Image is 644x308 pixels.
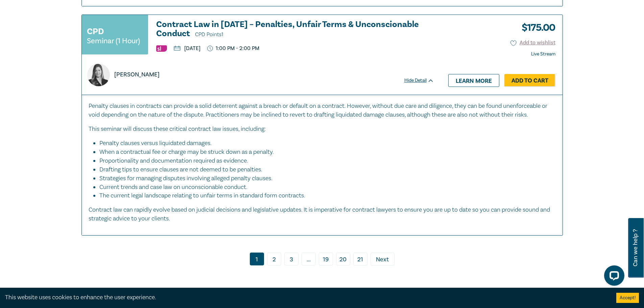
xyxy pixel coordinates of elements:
[404,77,442,84] div: Hide Detail
[87,38,140,44] small: Seminar (1 Hour)
[99,157,549,165] li: Proportionality and documentation required as evidence.
[284,253,299,265] a: 3
[302,253,316,265] span: ...
[87,25,104,38] h3: CPD
[353,253,367,265] a: 21
[87,64,110,86] img: https://s3.ap-southeast-2.amazonaws.com/leo-cussen-store-production-content/Contacts/Jennika%20An...
[114,70,160,79] p: [PERSON_NAME]
[250,253,264,265] a: 1
[156,45,167,52] img: Substantive Law
[156,20,434,39] h3: Contract Law in [DATE] – Penalties, Unfair Terms & Unconscionable Conduct
[376,255,389,264] span: Next
[448,74,499,87] a: Learn more
[5,293,606,302] div: This website uses cookies to enhance the user experience.
[510,39,555,47] button: Add to wishlist
[195,31,223,38] span: CPD Points 1
[156,20,434,39] a: Contract Law in [DATE] – Penalties, Unfair Terms & Unconscionable Conduct CPD Points1
[632,222,639,274] span: Can we help ?
[89,125,556,134] p: This seminar will discuss these critical contract law issues, including:
[616,293,639,303] button: Accept cookies
[504,74,555,87] a: Add to Cart
[531,51,555,57] strong: Live Stream
[99,165,549,174] li: Drafting tips to ensure clauses are not deemed to be penalties.
[207,45,260,52] p: 1:00 PM - 2:00 PM
[99,148,549,157] li: When a contractual fee or charge may be struck down as a penalty.
[99,139,549,148] li: Penalty clauses versus liquidated damages.
[336,253,350,265] a: 20
[99,174,549,183] li: Strategies for managing disputes involving alleged penalty clauses.
[99,183,549,192] li: Current trends and case law on unconscionable conduct.
[599,263,627,291] iframe: LiveChat chat widget
[89,206,556,223] p: Contract law can rapidly evolve based on judicial decisions and legislative updates. It is impera...
[174,46,200,51] p: [DATE]
[267,253,281,265] a: 2
[99,191,556,200] li: The current legal landscape relating to unfair terms in standard form contracts.
[371,253,395,265] a: Next
[319,253,333,265] a: 19
[89,102,556,119] p: Penalty clauses in contracts can provide a solid deterrent against a breach or default on a contr...
[517,20,555,35] h3: $ 175.00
